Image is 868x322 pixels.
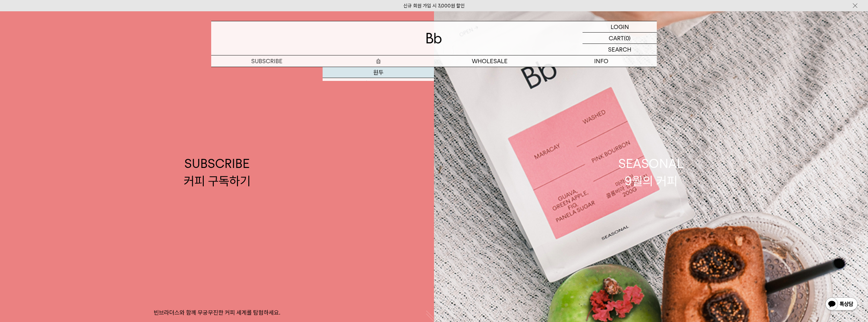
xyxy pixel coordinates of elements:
[609,33,624,44] p: CART
[618,155,684,189] div: SEASONAL 9월의 커피
[825,297,858,312] img: 카카오톡 채널 1:1 채팅 버튼
[323,78,434,89] a: 드립백/콜드브루/캡슐
[434,55,545,67] p: WHOLESALE
[608,44,631,55] p: SEARCH
[403,3,465,9] a: 신규 회원 가입 시 3,000원 할인
[323,67,434,78] a: 원두
[323,55,434,67] a: 숍
[583,21,657,33] a: LOGIN
[545,55,657,67] p: INFO
[624,33,631,44] p: (0)
[211,55,323,67] a: SUBSCRIBE
[426,33,442,44] img: 로고
[611,21,629,32] p: LOGIN
[583,33,657,44] a: CART (0)
[184,155,251,189] div: SUBSCRIBE 커피 구독하기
